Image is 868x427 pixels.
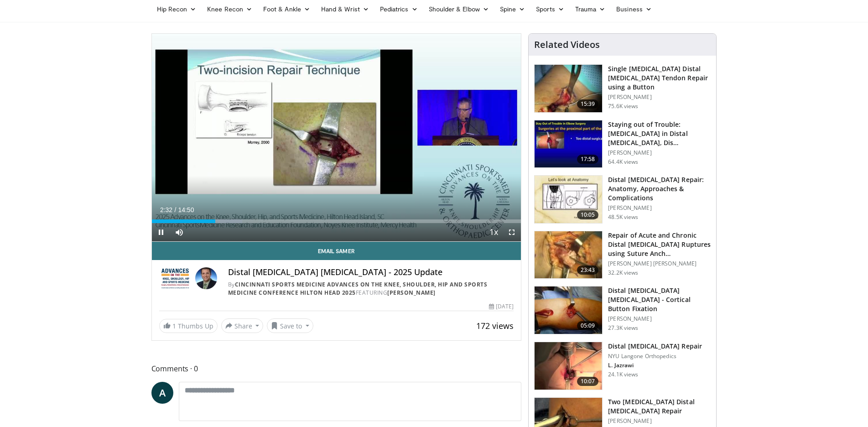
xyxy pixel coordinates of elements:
span: 172 views [476,320,514,331]
span: / [175,206,177,213]
span: 1 [172,322,176,330]
button: Fullscreen [503,223,521,241]
h3: Single [MEDICAL_DATA] Distal [MEDICAL_DATA] Tendon Repair using a Button [608,64,711,92]
a: 10:05 Distal [MEDICAL_DATA] Repair: Anatomy, Approaches & Complications [PERSON_NAME] 48.5K views [534,175,711,224]
img: bennett_acute_distal_biceps_3.png.150x105_q85_crop-smart_upscale.jpg [535,231,602,279]
div: [DATE] [489,302,514,311]
img: 90401_0000_3.png.150x105_q85_crop-smart_upscale.jpg [535,176,602,223]
a: [PERSON_NAME] [387,289,436,297]
a: 17:58 Staying out of Trouble: [MEDICAL_DATA] in Distal [MEDICAL_DATA], Dis… [PERSON_NAME] 64.4K v... [534,120,711,168]
a: 23:43 Repair of Acute and Chronic Distal [MEDICAL_DATA] Ruptures using Suture Anch… [PERSON_NAME]... [534,231,711,279]
p: NYU Langone Orthopedics [608,353,702,360]
p: L. Jazrawi [608,362,702,369]
p: [PERSON_NAME] [608,417,711,425]
h3: Two [MEDICAL_DATA] Distal [MEDICAL_DATA] Repair [608,397,711,416]
a: 10:07 Distal [MEDICAL_DATA] Repair NYU Langone Orthopedics L. Jazrawi 24.1K views [534,342,711,390]
button: Share [221,318,264,333]
span: 23:43 [577,266,599,275]
img: Avatar [195,267,217,289]
p: [PERSON_NAME] [608,204,711,212]
button: Playback Rate [484,223,503,241]
a: A [151,382,173,404]
h3: Distal [MEDICAL_DATA] [MEDICAL_DATA] - Cortical Button Fixation [608,286,711,313]
button: Mute [170,223,188,241]
div: By FEATURING [228,281,514,297]
span: 05:09 [577,321,599,330]
h4: Related Videos [534,39,600,50]
img: Jazrawi_DBR_1.png.150x105_q85_crop-smart_upscale.jpg [535,342,602,390]
p: 27.3K views [608,324,638,332]
p: [PERSON_NAME] [608,94,711,101]
p: [PERSON_NAME] [608,315,711,323]
a: 05:09 Distal [MEDICAL_DATA] [MEDICAL_DATA] - Cortical Button Fixation [PERSON_NAME] 27.3K views [534,286,711,334]
h3: Distal [MEDICAL_DATA] Repair: Anatomy, Approaches & Complications [608,175,711,203]
p: 32.2K views [608,269,638,276]
span: 10:07 [577,377,599,386]
span: 14:50 [178,206,194,213]
p: 48.5K views [608,213,638,221]
p: 75.6K views [608,103,638,110]
p: [PERSON_NAME] [608,149,711,156]
a: 1 Thumbs Up [159,319,218,333]
img: Cincinnati Sports Medicine Advances on the Knee, Shoulder, Hip and Sports Medicine Conference Hil... [159,267,192,289]
a: Email Samer [152,242,521,260]
a: Cincinnati Sports Medicine Advances on the Knee, Shoulder, Hip and Sports Medicine Conference Hil... [228,281,488,297]
h3: Distal [MEDICAL_DATA] Repair [608,342,702,351]
video-js: Video Player [152,34,521,242]
h3: Repair of Acute and Chronic Distal [MEDICAL_DATA] Ruptures using Suture Anch… [608,231,711,258]
span: 10:05 [577,210,599,219]
span: 17:58 [577,155,599,164]
img: king_0_3.png.150x105_q85_crop-smart_upscale.jpg [535,65,602,112]
a: 15:39 Single [MEDICAL_DATA] Distal [MEDICAL_DATA] Tendon Repair using a Button [PERSON_NAME] 75.6... [534,64,711,113]
button: Save to [267,318,313,333]
span: 2:32 [160,206,172,213]
div: Progress Bar [152,219,521,223]
h3: Staying out of Trouble: [MEDICAL_DATA] in Distal [MEDICAL_DATA], Dis… [608,120,711,147]
h4: Distal [MEDICAL_DATA] [MEDICAL_DATA] - 2025 Update [228,267,514,277]
img: Picture_4_0_3.png.150x105_q85_crop-smart_upscale.jpg [535,286,602,334]
p: 24.1K views [608,371,638,378]
button: Pause [152,223,170,241]
img: Q2xRg7exoPLTwO8X4xMDoxOjB1O8AjAz_1.150x105_q85_crop-smart_upscale.jpg [535,120,602,168]
span: Comments 0 [151,363,522,375]
p: 64.4K views [608,158,638,166]
p: [PERSON_NAME] [PERSON_NAME] [608,260,711,267]
span: 15:39 [577,99,599,109]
